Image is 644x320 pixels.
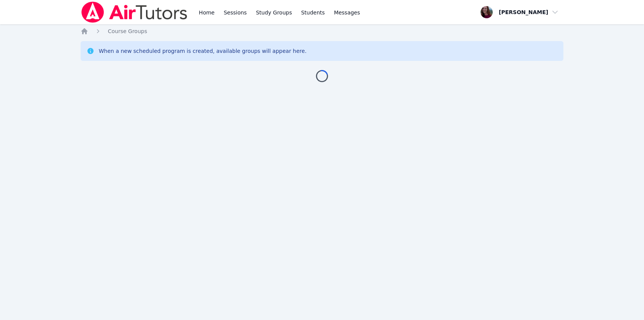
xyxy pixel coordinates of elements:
[108,28,147,34] span: Course Groups
[81,2,188,23] img: Air Tutors
[99,47,307,55] div: When a new scheduled program is created, available groups will appear here.
[81,27,564,35] nav: Breadcrumb
[108,27,147,35] a: Course Groups
[334,9,360,16] span: Messages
